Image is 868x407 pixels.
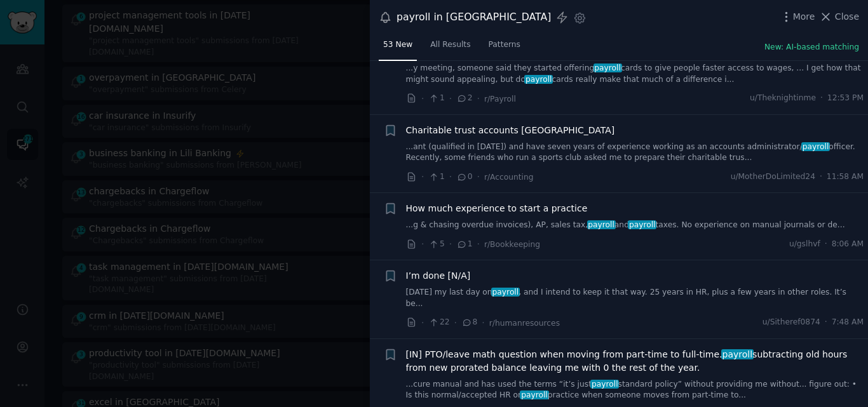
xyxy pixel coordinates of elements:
button: Close [819,10,859,23]
span: r/humanresources [489,319,560,328]
span: 22 [428,317,449,328]
span: · [421,316,424,330]
span: r/Accounting [484,173,534,182]
span: 12:53 PM [827,93,864,104]
span: · [482,316,484,330]
span: payroll [524,75,553,84]
span: · [421,92,424,105]
a: ...cure manual and has used the terms “it’s justpayrollstandard policy” without providing me with... [406,379,864,401]
span: 53 New [383,39,412,51]
a: ...g & chasing overdue invoices), AP, sales tax,payrollandpayrolltaxes. No experience on manual j... [406,220,864,231]
span: Close [835,10,859,23]
span: · [477,92,480,105]
span: r/Payroll [484,95,516,103]
a: How much experience to start a practice [406,202,588,215]
span: All Results [430,39,470,51]
a: ...ant (qualified in [DATE]) and have seven years of experience working as an accounts administra... [406,142,864,164]
span: · [477,237,480,251]
span: [IN] PTO/leave math question when moving from part-time to full-time. subtracting old hours from ... [406,348,864,375]
span: · [825,317,827,328]
span: Patterns [489,39,520,51]
span: · [454,316,457,330]
a: 53 New [379,35,417,61]
span: payroll [590,380,619,389]
span: 11:58 AM [827,171,864,183]
span: · [421,170,424,183]
a: [IN] PTO/leave math question when moving from part-time to full-time.payrollsubtracting old hours... [406,348,864,375]
span: · [825,239,827,250]
span: 8 [461,317,477,328]
span: 5 [428,239,444,250]
span: payroll [628,220,656,229]
span: r/Bookkeeping [484,240,540,249]
span: · [820,93,823,104]
span: 2 [456,93,472,104]
span: payroll [593,63,622,72]
a: All Results [426,35,475,61]
button: More [780,10,815,23]
span: u/Theknightinme [750,93,816,104]
a: I’m done [N/A] [406,269,471,283]
span: 1 [428,171,444,183]
span: 8:06 AM [832,239,864,250]
span: · [449,92,452,105]
span: u/MotherDoLimited24 [731,171,815,183]
span: payroll [491,288,520,297]
span: u/gslhvf [789,239,820,250]
span: payroll [721,349,754,359]
span: payroll [520,390,548,399]
span: · [449,170,452,183]
span: 1 [456,239,472,250]
span: · [421,237,424,251]
span: payroll [587,220,616,229]
span: · [820,171,822,183]
span: More [793,10,815,23]
span: 7:48 AM [832,317,864,328]
a: Patterns [484,35,525,61]
span: · [449,237,452,251]
span: payroll [801,142,830,151]
a: Charitable trust accounts [GEOGRAPHIC_DATA] [406,124,615,137]
span: 0 [456,171,472,183]
div: payroll in [GEOGRAPHIC_DATA] [397,10,551,25]
span: u/Sitheref0874 [763,317,820,328]
button: New: AI-based matching [764,42,859,53]
span: 1 [428,93,444,104]
span: · [477,170,480,183]
a: [DATE] my last day onpayroll, and I intend to keep it that way. 25 years in HR, plus a few years ... [406,287,864,309]
a: ...y meeting, someone said they started offeringpayrollcards to give people faster access to wage... [406,63,864,85]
